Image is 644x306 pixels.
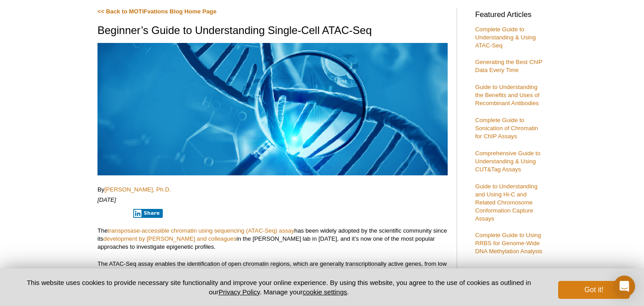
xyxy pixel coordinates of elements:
a: Guide to Understanding and Using Hi-C and Related Chromosome Conformation Capture Assays [475,183,537,222]
a: Complete Guide to Understanding & Using ATAC-Seq [475,26,536,49]
a: << Back to MOTIFvations Blog Home Page [97,8,216,15]
p: The ATAC-Seq assay enables the identification of open chromatin regions, which are generally tran... [97,260,448,284]
p: By [97,186,448,194]
a: Generating the Best ChIP Data Every Time [475,59,542,73]
a: Complete Guide to Using RRBS for Genome-Wide DNA Methylation Analysis [475,232,542,255]
a: [PERSON_NAME], Ph.D. [104,186,171,193]
h1: Beginner’s Guide to Understanding Single-Cell ATAC-Seq [97,25,448,38]
button: Share [133,209,163,218]
button: cookie settings [303,288,347,296]
a: Guide to Understanding the Benefits and Uses of Recombinant Antibodies [475,84,539,106]
a: Privacy Policy [219,288,260,296]
a: Complete Guide to Sonication of Chromatin for ChIP Assays [475,117,538,140]
iframe: X Post Button [97,208,127,217]
a: transposase-accessible chromatin using sequencing (ATAC-Seq) assay [108,227,294,234]
button: Got it! [558,281,630,299]
a: Comprehensive Guide to Understanding & Using CUT&Tag Assays [475,150,540,173]
p: The has been widely adopted by the scientific community since its in the [PERSON_NAME] lab in [DA... [97,227,448,251]
img: scATAC-Seq [97,43,448,175]
p: This website uses cookies to provide necessary site functionality and improve your online experie... [14,278,543,297]
em: [DATE] [97,196,116,203]
a: development by [PERSON_NAME] and colleagues [103,235,237,242]
h3: Featured Articles [475,11,547,19]
div: Open Intercom Messenger [614,276,635,297]
h3: Product Guides [475,264,547,277]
